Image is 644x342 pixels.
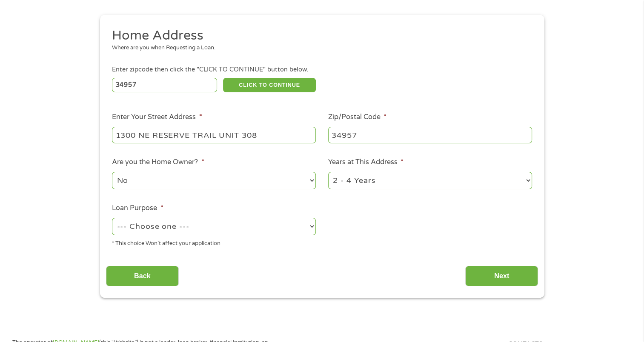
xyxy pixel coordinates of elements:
h2: Home Address [112,27,526,44]
label: Enter Your Street Address [112,113,202,122]
label: Are you the Home Owner? [112,158,204,167]
input: 1 Main Street [112,127,316,143]
button: CLICK TO CONTINUE [223,78,316,92]
label: Loan Purpose [112,204,163,213]
input: Enter Zipcode (e.g 01510) [112,78,217,92]
input: Next [465,266,538,287]
input: Back [106,266,179,287]
div: Enter zipcode then click the "CLICK TO CONTINUE" button below. [112,65,532,74]
label: Years at This Address [328,158,404,167]
label: Zip/Postal Code [328,113,386,122]
div: * This choice Won’t affect your application [112,237,316,248]
div: Where are you when Requesting a Loan. [112,44,526,52]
